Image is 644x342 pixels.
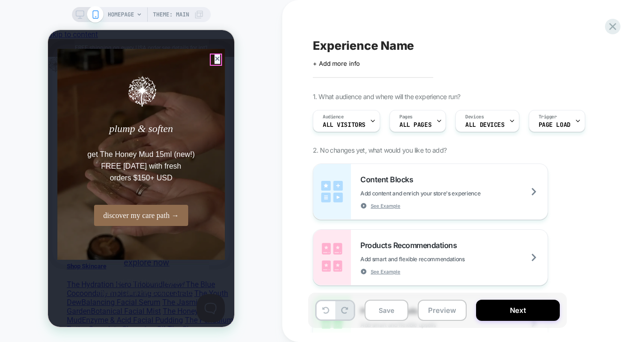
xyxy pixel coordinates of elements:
[476,300,560,321] button: Next
[399,114,413,120] span: Pages
[365,300,408,321] button: Save
[313,39,414,53] span: Experience Name
[539,122,571,128] span: Page Load
[465,114,484,120] span: Devices
[371,202,400,209] span: See Example
[14,107,172,130] h4: get The Honey Mud 15ml (new!)
[539,114,557,120] span: Trigger
[14,142,172,154] h4: orders $150+ USD
[313,60,360,67] span: + Add more info
[465,122,504,128] span: ALL DEVICES
[61,93,125,104] span: plump & soften
[323,122,366,128] span: All Visitors
[371,268,400,275] span: See Example
[360,256,512,263] span: Add smart and flexible recommendations
[418,300,467,321] button: Preview
[108,7,134,22] span: HOMEPAGE
[313,93,460,101] span: 1. What audience and where will the experience run?
[70,38,117,85] img: kwLY8knKTja0iFFBaVJh_VaPn5aJaTLCjqKHVNKaQ_white-dandelion-logo.png
[56,179,131,191] p: discover my care path →
[14,130,172,142] h4: FREE [DATE] with fresh
[360,190,527,197] span: Add content and enrich your store's experience
[360,241,461,250] span: Products Recommendations
[313,146,446,154] span: 2. No changes yet, what would you like to add?
[323,114,344,120] span: Audience
[399,122,431,128] span: ALL PAGES
[360,175,418,184] span: Content Blocks
[153,7,189,22] span: Theme: MAIN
